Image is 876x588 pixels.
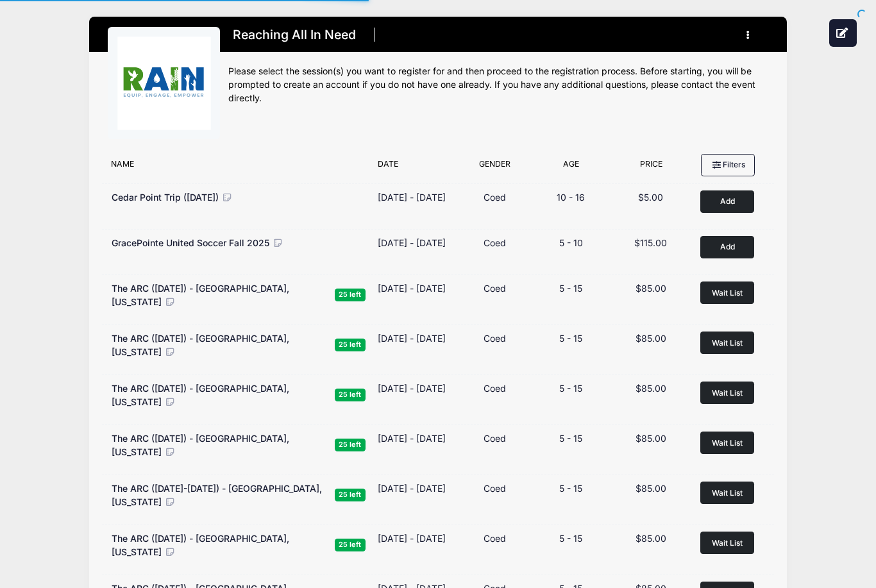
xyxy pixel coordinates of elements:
span: Wait List [712,288,743,298]
span: Coed [484,237,506,248]
span: Coed [484,192,506,203]
span: 5 - 15 [559,333,582,344]
span: Wait List [712,388,743,398]
button: Wait List [700,432,754,454]
div: Date [371,158,458,176]
div: [DATE] - [DATE] [378,382,446,395]
span: Coed [484,333,506,344]
span: Coed [484,533,506,544]
span: $85.00 [636,333,666,344]
span: Cedar Point Trip ([DATE]) [112,192,219,203]
div: [DATE] - [DATE] [378,432,446,445]
span: Wait List [712,338,743,348]
button: Wait List [700,332,754,354]
button: Filters [701,154,755,176]
span: 5 - 15 [559,383,582,394]
span: 25 left [335,339,366,351]
span: GracePointe United Soccer Fall 2025 [112,237,269,248]
button: Wait List [700,382,754,404]
span: 5 - 10 [559,237,583,248]
span: Wait List [712,538,743,548]
button: Add [700,236,754,258]
span: 25 left [335,539,366,551]
span: Coed [484,383,506,394]
span: Coed [484,283,506,294]
button: Wait List [700,532,754,554]
span: Coed [484,433,506,444]
span: 5 - 15 [559,533,582,544]
span: $85.00 [636,283,666,294]
button: Add [700,190,754,213]
span: 10 - 16 [557,192,585,203]
span: 25 left [335,489,366,501]
span: $115.00 [634,237,667,248]
span: The ARC ([DATE]) - [GEOGRAPHIC_DATA], [US_STATE] [112,433,289,457]
div: Gender [458,158,531,176]
span: 25 left [335,289,366,301]
span: $85.00 [636,383,666,394]
div: Price [611,158,691,176]
div: [DATE] - [DATE] [378,236,446,249]
span: $85.00 [636,483,666,494]
button: Wait List [700,482,754,504]
span: 5 - 15 [559,283,582,294]
button: Wait List [700,281,754,304]
span: Wait List [712,488,743,498]
span: 25 left [335,389,366,401]
span: Coed [484,483,506,494]
span: $85.00 [636,433,666,444]
span: The ARC ([DATE]) - [GEOGRAPHIC_DATA], [US_STATE] [112,533,289,557]
span: 5 - 15 [559,483,582,494]
div: [DATE] - [DATE] [378,281,446,295]
div: Name [105,158,371,176]
span: Wait List [712,438,743,448]
span: $5.00 [638,192,663,203]
span: $85.00 [636,533,666,544]
span: 25 left [335,439,366,451]
h1: Reaching All In Need [228,24,360,46]
div: [DATE] - [DATE] [378,482,446,495]
span: 5 - 15 [559,433,582,444]
span: The ARC ([DATE]) - [GEOGRAPHIC_DATA], [US_STATE] [112,333,289,357]
div: Age [531,158,611,176]
div: [DATE] - [DATE] [378,332,446,345]
div: [DATE] - [DATE] [378,190,446,204]
span: The ARC ([DATE]) - [GEOGRAPHIC_DATA], [US_STATE] [112,283,289,307]
span: The ARC ([DATE]-[DATE]) - [GEOGRAPHIC_DATA], [US_STATE] [112,483,322,507]
div: [DATE] - [DATE] [378,532,446,545]
span: The ARC ([DATE]) - [GEOGRAPHIC_DATA], [US_STATE] [112,383,289,407]
div: Please select the session(s) you want to register for and then proceed to the registration proces... [228,65,768,105]
img: logo [116,35,212,131]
